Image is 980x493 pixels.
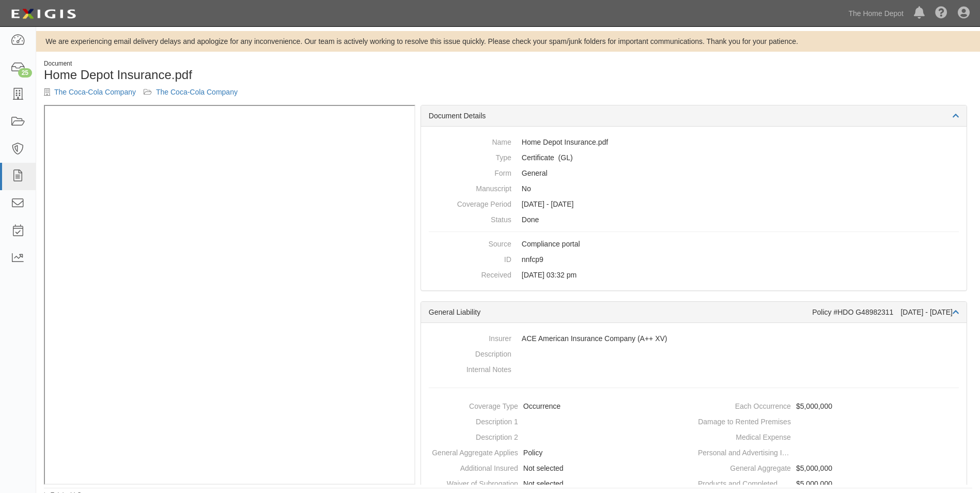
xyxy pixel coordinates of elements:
dt: Description [429,346,511,359]
dt: General Aggregate [698,460,791,473]
dd: Compliance portal [429,236,959,252]
dt: Products and Completed Operations [698,476,791,489]
dt: General Aggregate Applies [425,445,518,458]
dt: Manuscript [429,181,511,194]
dd: nnfcp9 [429,252,959,267]
dt: ID [429,252,511,265]
dd: $5,000,000 [698,476,962,491]
dt: Status [429,212,511,225]
dd: Not selected [425,476,690,491]
dt: Personal and Advertising Injury [698,445,791,458]
div: Document [44,59,501,68]
dt: Type [429,150,511,163]
dt: Medical Expense [698,429,791,442]
i: Help Center - Complianz [935,7,947,20]
dd: Done [429,212,959,227]
dt: Additional Insured [425,460,518,473]
a: The Coca-Cola Company [156,88,238,96]
h1: Home Depot Insurance.pdf [44,68,501,82]
dt: Insurer [429,331,511,344]
div: General Liability [429,307,812,317]
dd: General [429,165,959,181]
dd: Occurrence [425,398,690,414]
div: Policy #HDO G48982311 [DATE] - [DATE] [812,307,959,317]
dt: Name [429,134,511,147]
dt: Damage to Rented Premises [698,414,791,427]
dd: [DATE] - [DATE] [429,196,959,212]
div: Document Details [421,105,967,127]
dt: Received [429,267,511,280]
dd: General Liability [429,150,959,165]
div: 25 [18,68,32,78]
dd: $5,000,000 [698,460,962,476]
dt: Coverage Period [429,196,511,209]
dt: Description 2 [425,429,518,442]
dt: Internal Notes [429,362,511,375]
dt: Description 1 [425,414,518,427]
dt: Coverage Type [425,398,518,411]
dt: Source [429,236,511,249]
dd: No [429,181,959,196]
img: logo-5460c22ac91f19d4615b14bd174203de0afe785f0fc80cf4dbbc73dc1793850b.png [8,5,79,23]
dt: Waiver of Subrogation [425,476,518,489]
a: The Home Depot [843,3,909,24]
dd: $5,000,000 [698,398,962,414]
a: The Coca-Cola Company [54,88,136,96]
dd: Not selected [425,460,690,476]
dt: Each Occurrence [698,398,791,411]
dd: ACE American Insurance Company (A++ XV) [429,331,959,346]
dt: Form [429,165,511,178]
dd: Policy [425,445,690,460]
dd: Home Depot Insurance.pdf [429,134,959,150]
dd: [DATE] 03:32 pm [429,267,959,283]
div: We are experiencing email delivery delays and apologize for any inconvenience. Our team is active... [36,36,980,47]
